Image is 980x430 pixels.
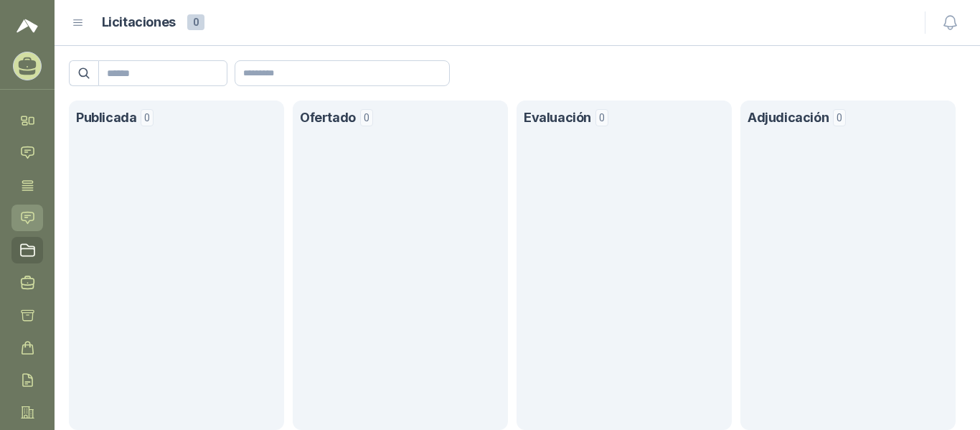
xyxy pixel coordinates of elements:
span: 0 [141,109,154,126]
span: 0 [187,14,204,30]
span: 0 [595,109,608,126]
span: 0 [360,109,373,126]
h1: Evaluación [524,108,591,128]
h1: Adjudicación [748,108,829,128]
h1: Ofertado [300,108,356,128]
h1: Publicada [76,108,136,128]
img: Logo peakr [17,17,38,34]
span: 0 [833,109,846,126]
h1: Licitaciones [102,12,176,33]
